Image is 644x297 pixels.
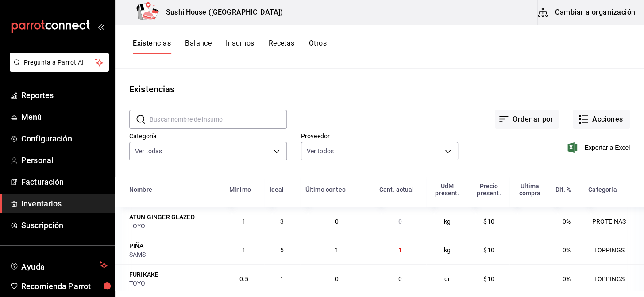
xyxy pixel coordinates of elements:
span: Ver todos [307,147,334,156]
span: $10 [483,275,494,282]
span: 0% [562,218,570,225]
span: 0 [398,275,402,282]
td: kg [426,236,468,264]
div: SAMS [129,250,219,259]
span: 0% [562,275,570,282]
span: Facturación [21,176,108,188]
div: Existencias [129,83,174,96]
label: Proveedor [301,133,459,139]
span: 0.5 [239,275,248,282]
button: Balance [185,39,212,54]
div: Precio present. [473,183,504,197]
button: Exportar a Excel [569,142,630,153]
div: Nombre [129,186,152,193]
div: TOYO [129,279,219,288]
span: Pregunta a Parrot AI [24,58,95,67]
div: Ideal [270,186,284,193]
span: Configuración [21,133,108,145]
div: navigation tabs [133,39,327,54]
span: 1 [280,275,284,282]
span: Suscripción [21,219,108,231]
button: Existencias [133,39,171,54]
td: PROTEÍNAS [583,207,644,236]
span: 0 [335,218,339,225]
button: Ordenar por [495,110,559,129]
td: TOPPINGS [583,264,644,293]
span: Inventarios [21,198,108,209]
span: $10 [483,247,494,254]
span: 0 [335,275,339,282]
div: Dif. % [555,186,571,193]
td: gr [426,264,468,293]
button: Acciones [573,110,630,129]
span: 1 [335,247,339,254]
span: 1 [398,247,402,254]
div: Último conteo [305,186,346,193]
span: Recomienda Parrot [21,280,108,292]
div: PIÑA [129,241,144,250]
span: 1 [242,218,246,225]
span: 3 [280,218,284,225]
span: 0% [562,247,570,254]
div: Categoría [588,186,617,193]
a: Pregunta a Parrot AI [6,64,109,73]
div: Mínimo [229,186,251,193]
div: TOYO [129,221,219,230]
span: Ayuda [21,260,96,270]
div: UdM present. [432,183,463,197]
td: kg [426,207,468,236]
div: Última compra [515,183,544,197]
span: Ver todas [135,147,162,156]
button: Otros [309,39,327,54]
div: ATUN GINGER GLAZED [129,213,195,221]
button: Recetas [268,39,294,54]
span: $10 [483,218,494,225]
button: Insumos [226,39,254,54]
input: Buscar nombre de insumo [150,110,287,128]
span: Personal [21,154,108,166]
h3: Sushi House ([GEOGRAPHIC_DATA]) [159,7,283,18]
span: 5 [280,247,284,254]
button: Pregunta a Parrot AI [10,53,109,72]
span: 1 [242,247,246,254]
span: Reportes [21,89,108,101]
td: TOPPINGS [583,236,644,264]
div: FURIKAKE [129,270,158,279]
span: Menú [21,111,108,123]
label: Categoría [129,133,287,139]
div: Cant. actual [379,186,414,193]
button: open_drawer_menu [97,23,104,30]
span: 0 [398,218,402,225]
